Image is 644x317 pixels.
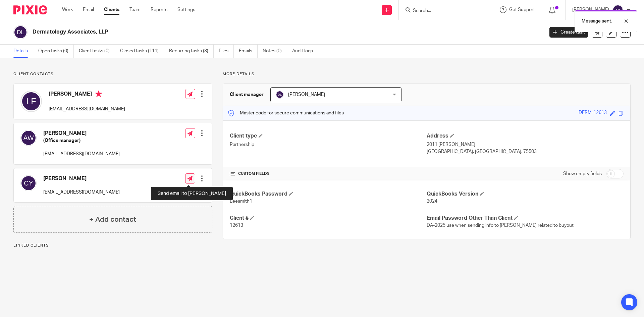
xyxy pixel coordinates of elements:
span: DA-2025 use when sending info to [PERSON_NAME] related to buyout [427,223,574,228]
a: Create task [549,27,588,38]
a: Recurring tasks (3) [169,45,214,58]
a: Reports [151,6,167,13]
h4: Client type [230,133,427,140]
a: Email [83,6,94,13]
p: [EMAIL_ADDRESS][DOMAIN_NAME] [43,151,120,157]
p: [GEOGRAPHIC_DATA], [GEOGRAPHIC_DATA], 75503 [427,148,624,155]
h4: Address [427,133,624,140]
p: Client contacts [13,71,212,77]
a: Clients [104,6,119,13]
p: [EMAIL_ADDRESS][DOMAIN_NAME] [49,106,125,112]
a: Closed tasks (111) [120,45,164,58]
h2: Dermatology Associates, LLP [33,29,438,36]
a: Details [13,45,33,58]
span: Leesmith1 [230,199,252,204]
h4: QuickBooks Password [230,191,427,198]
a: Open tasks (0) [38,45,74,58]
label: Show empty fields [563,170,602,177]
img: svg%3E [20,91,42,112]
a: Settings [177,6,195,13]
img: svg%3E [20,130,37,146]
p: [EMAIL_ADDRESS][DOMAIN_NAME] [43,189,120,196]
h4: Email Password Other Than Client [427,215,624,222]
a: Client tasks (0) [79,45,115,58]
p: Linked clients [13,243,212,248]
img: svg%3E [276,91,284,99]
h4: CUSTOM FIELDS [230,171,427,176]
img: svg%3E [20,175,37,191]
h4: [PERSON_NAME] [43,175,120,182]
h3: Client manager [230,91,264,98]
span: [PERSON_NAME] [288,92,325,97]
a: Work [62,6,73,13]
p: Master code for secure communications and files [228,110,344,116]
p: More details [223,71,631,77]
span: 2024 [427,199,437,204]
a: Emails [239,45,258,58]
img: svg%3E [612,5,623,15]
a: Audit logs [292,45,318,58]
img: svg%3E [13,25,28,39]
h4: QuickBooks Version [427,191,624,198]
i: Primary [95,91,102,97]
p: Message sent. [582,18,612,24]
h4: [PERSON_NAME] [43,130,120,137]
img: Pixie [13,5,47,14]
h4: + Add contact [89,214,136,225]
h4: [PERSON_NAME] [49,91,125,99]
span: 12613 [230,223,243,228]
p: Partnership [230,141,427,148]
h4: Client # [230,215,427,222]
a: Team [129,6,141,13]
p: 2011 [PERSON_NAME] [427,141,624,148]
a: Files [219,45,234,58]
a: Notes (0) [263,45,287,58]
h5: (Office manager) [43,137,120,144]
div: DERM-12613 [579,109,607,117]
